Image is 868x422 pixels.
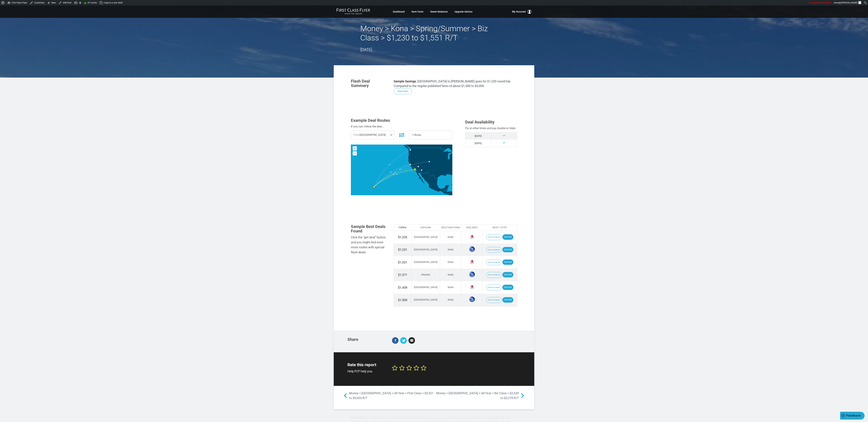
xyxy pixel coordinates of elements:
[394,79,416,83] strong: Sample Savings
[411,224,440,231] th: Origin
[414,286,437,289] span: [GEOGRAPHIC_DATA]
[469,259,475,264] span: Delta Airlines
[394,79,517,88] p: : [GEOGRAPHIC_DATA] to [PERSON_NAME] goes for $1,230 round-trip. Compared to the regular publishe...
[429,161,431,162] g: Denver
[398,273,407,277] span: $1,371
[398,235,407,239] span: $1,226
[353,133,360,136] span: From
[465,140,491,147] td: [DATE]
[469,297,475,302] span: United
[446,191,453,195] path: Honduras
[502,234,513,240] a: Get Deal
[809,1,831,4] span: Unsuspend Transients
[502,272,513,277] a: Get Deal
[414,298,437,301] span: [GEOGRAPHIC_DATA]
[445,193,448,194] path: El Salvador
[461,224,483,231] th: Airlines
[443,189,447,194] path: Guatemala
[469,272,475,277] span: United
[394,88,412,94] button: Show More
[398,260,407,264] span: $1,331
[448,248,453,251] span: Kona
[465,132,491,140] td: [DATE]
[360,47,372,52] time: [DATE]
[430,226,431,229] span: ▾
[398,298,407,302] span: $1,500
[486,285,502,290] button: How to Book
[351,79,389,88] h3: Flash Deal Summary
[465,126,517,131] div: Fly at other times and pay double or triple.
[840,412,865,420] iframe: Opens a widget where you can find more information
[459,226,460,229] span: ▾
[434,391,526,401] a: Money > [GEOGRAPHIC_DATA] > All Year > Biz Class > $2,630 to $3,278 R/T
[448,192,453,197] path: Nicaragua
[465,120,495,125] span: Deal Availability
[440,224,461,231] th: Destination
[351,118,390,123] span: Example Deal Routes
[410,164,413,165] g: San Francisco
[502,259,513,265] a: Get Deal
[409,131,452,139] span: Kona
[336,8,370,15] a: First Class FlyerAnyone Can Upgrade
[398,248,407,251] span: $1,231
[347,363,387,367] h3: Rate this report
[502,285,513,290] a: Get Deal
[841,1,857,4] span: [PERSON_NAME]
[483,224,517,231] th: Next Step
[351,416,367,419] strong: Disclaimer:
[372,185,377,188] g: Kona
[448,298,453,301] span: Kona
[393,9,405,15] a: Dashboard
[448,236,453,239] span: Kona
[486,272,502,278] button: How to Book
[412,133,415,136] span: To
[448,273,453,276] span: Kona
[448,286,453,289] span: Kona
[421,273,430,276] span: Phoenix
[405,226,406,229] span: ▾
[347,369,387,374] p: Help FCF help you.
[416,171,449,193] path: Mexico
[351,235,389,255] div: Click the “get deal” button and you might find even more routes with special flash deals.
[512,10,532,14] button: My Account
[360,24,508,42] h2: Money > Kona > Spring/Summer > Biz Class > $1,230 to $1,551 R/T
[486,234,502,240] button: How to Book
[469,284,475,290] span: Delta Airlines
[336,8,370,12] img: First Class Flyer
[502,247,513,252] a: Get Deal
[486,247,502,253] button: How to Book
[342,391,434,401] a: Money > [GEOGRAPHIC_DATA] > All Year > First Class > $3,921 to $5,603 R/T
[455,9,473,15] a: Upgrade Advisor
[412,9,423,15] a: Rare Fares
[446,189,448,191] path: Belize
[414,236,437,239] span: [GEOGRAPHIC_DATA]
[351,224,389,233] h3: Sample Best Deals Found
[413,168,418,171] g: Los Angeles
[351,131,394,139] span: [GEOGRAPHIC_DATA]
[394,224,411,231] th: Fare
[351,124,452,129] div: If you can, follow the deal…
[336,13,370,15] small: Anyone Can Upgrade
[414,261,437,264] span: [GEOGRAPHIC_DATA]
[347,337,387,342] h3: Share
[448,261,453,264] span: Kona
[502,297,513,303] a: Get Deal
[486,259,502,265] button: How to Book
[430,9,448,15] a: Sweet Redeems
[486,297,502,303] button: How to Book
[398,286,407,289] span: $1,438
[469,246,475,252] span: United
[397,131,406,139] button: Invert Route Direction
[469,234,475,239] span: Delta Airlines
[512,10,526,14] span: My Account
[414,248,437,251] span: [GEOGRAPHIC_DATA]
